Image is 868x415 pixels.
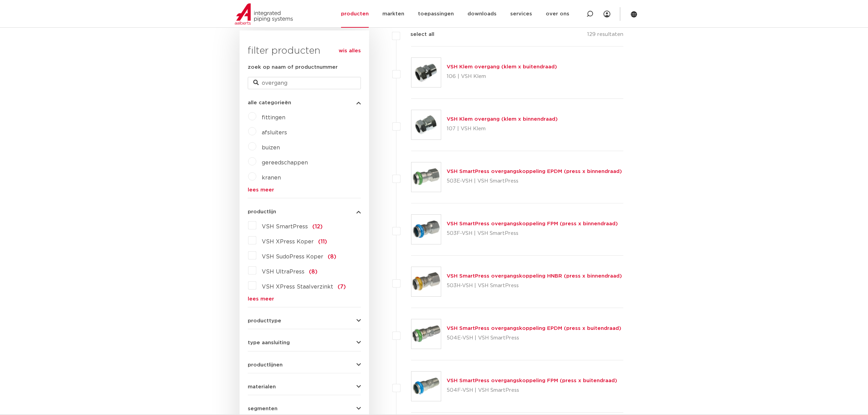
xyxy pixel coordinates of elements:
label: zoek op naam of productnummer [248,63,338,71]
img: Thumbnail for VSH SmartPress overgangskoppeling HNBR (press x binnendraad) [411,267,441,296]
span: (11) [318,239,327,244]
a: buizen [262,145,280,150]
img: Thumbnail for VSH Klem overgang (klem x binnendraad) [411,110,441,139]
button: segmenten [248,406,361,411]
span: alle categorieën [248,100,291,105]
p: 106 | VSH Klem [447,71,557,82]
a: fittingen [262,115,285,120]
p: 503H-VSH | VSH SmartPress [447,280,622,291]
img: Thumbnail for VSH Klem overgang (klem x buitendraad) [411,58,441,87]
a: VSH SmartPress overgangskoppeling EPDM (press x buitendraad) [447,326,621,331]
button: productlijnen [248,362,361,367]
img: Thumbnail for VSH SmartPress overgangskoppeling EPDM (press x buitendraad) [411,319,441,349]
span: VSH XPress Koper [262,239,314,244]
button: type aansluiting [248,340,361,345]
span: (12) [312,224,323,229]
p: 503E-VSH | VSH SmartPress [447,176,622,187]
a: VSH SmartPress overgangskoppeling EPDM (press x binnendraad) [447,169,622,174]
a: VSH Klem overgang (klem x buitendraad) [447,64,557,69]
img: Thumbnail for VSH SmartPress overgangskoppeling FPM (press x binnendraad) [411,215,441,244]
span: VSH SudoPress Koper [262,254,323,259]
a: VSH Klem overgang (klem x binnendraad) [447,117,558,122]
a: kranen [262,175,281,180]
a: gereedschappen [262,160,308,165]
p: 107 | VSH Klem [447,123,558,134]
a: VSH SmartPress overgangskoppeling FPM (press x binnendraad) [447,221,618,226]
span: productlijn [248,209,276,214]
span: segmenten [248,406,277,411]
span: producttype [248,318,281,323]
span: productlijnen [248,362,283,367]
span: VSH UltraPress [262,269,304,275]
a: lees meer [248,296,361,302]
label: select all [400,30,434,39]
h3: filter producten [248,44,361,58]
a: VSH SmartPress overgangskoppeling HNBR (press x binnendraad) [447,273,622,279]
a: wis alles [339,47,361,55]
button: producttype [248,318,361,323]
img: Thumbnail for VSH SmartPress overgangskoppeling EPDM (press x binnendraad) [411,162,441,192]
span: (8) [309,269,317,275]
span: VSH XPress Staalverzinkt [262,284,333,290]
span: (7) [338,284,346,290]
p: 504F-VSH | VSH SmartPress [447,385,617,396]
img: Thumbnail for VSH SmartPress overgangskoppeling FPM (press x buitendraad) [411,372,441,401]
button: productlijn [248,209,361,214]
p: 129 resultaten [587,30,623,41]
a: lees meer [248,187,361,192]
span: VSH SmartPress [262,224,308,229]
p: 504E-VSH | VSH SmartPress [447,333,621,344]
a: afsluiters [262,130,287,135]
button: materialen [248,384,361,389]
span: materialen [248,384,276,389]
span: type aansluiting [248,340,290,345]
span: (8) [328,254,336,259]
button: alle categorieën [248,100,361,105]
a: VSH SmartPress overgangskoppeling FPM (press x buitendraad) [447,378,617,383]
input: zoeken [248,77,361,89]
p: 503F-VSH | VSH SmartPress [447,228,618,239]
